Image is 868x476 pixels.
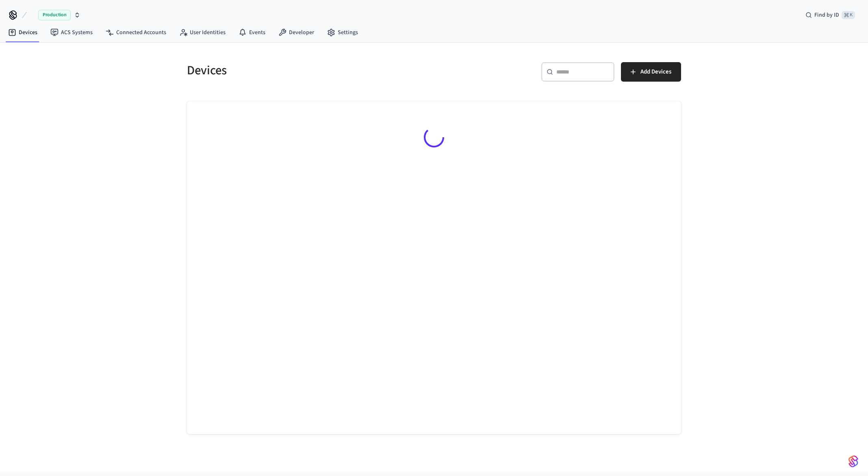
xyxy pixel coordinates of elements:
a: ACS Systems [44,25,99,40]
div: Find by ID⌘ K [799,8,861,22]
a: Settings [321,25,365,40]
img: SeamLogoGradient.69752ec5.svg [848,455,858,468]
a: Events [232,25,272,40]
a: User Identities [173,25,232,40]
span: Add Devices [640,67,671,77]
a: Connected Accounts [99,25,173,40]
h5: Devices [187,62,429,79]
span: Find by ID [814,11,839,19]
a: Developer [272,25,321,40]
span: Production [38,10,71,20]
button: Add Devices [621,62,681,82]
a: Devices [2,25,44,40]
span: ⌘ K [842,11,855,19]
